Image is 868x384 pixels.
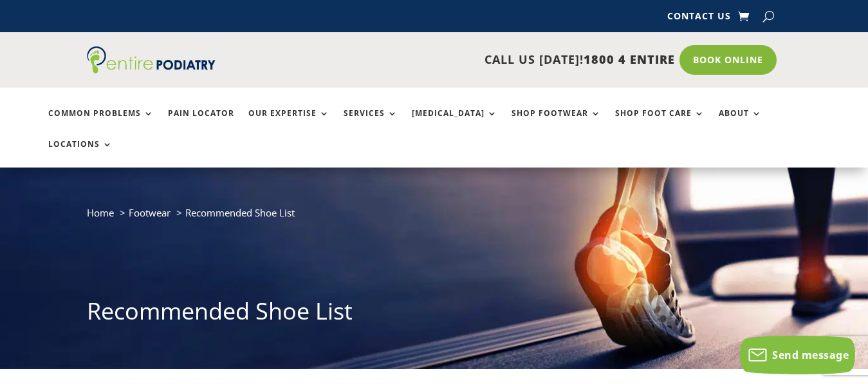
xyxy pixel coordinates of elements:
p: CALL US [DATE]! [245,52,675,68]
a: Contact Us [667,12,731,26]
a: Common Problems [48,109,154,137]
a: Shop Footwear [512,109,601,137]
span: Send message [772,348,849,362]
a: [MEDICAL_DATA] [412,109,497,137]
a: Shop Foot Care [615,109,705,137]
h1: Recommended Shoe List [87,295,781,334]
a: Home [87,206,114,219]
a: Services [344,109,398,137]
a: Locations [48,140,113,168]
a: Entire Podiatry [87,63,216,76]
a: Our Expertise [248,109,329,137]
a: Footwear [129,206,171,219]
span: 1800 4 ENTIRE [584,52,675,67]
span: Recommended Shoe List [185,206,295,219]
nav: breadcrumb [87,204,781,231]
a: Book Online [679,45,777,75]
a: About [719,109,762,137]
a: Pain Locator [168,109,234,137]
img: logo (1) [87,46,216,73]
button: Send message [740,336,855,374]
